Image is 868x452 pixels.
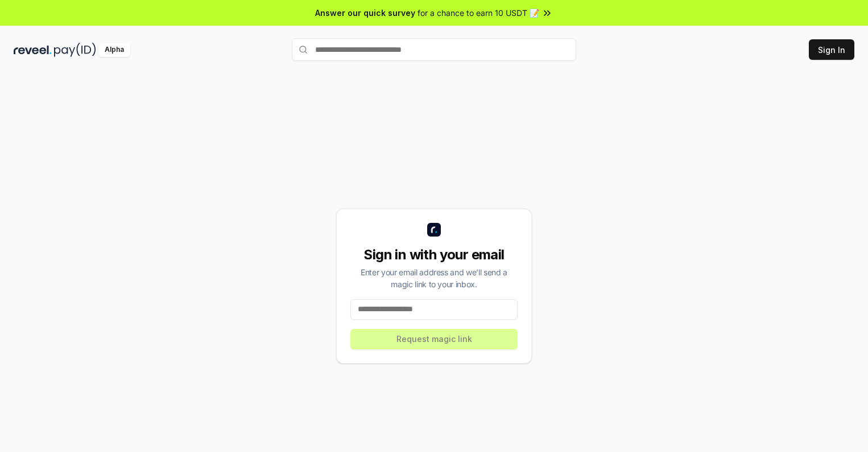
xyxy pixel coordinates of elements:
[418,7,539,19] span: for a chance to earn 10 USDT 📝
[315,7,415,19] span: Answer our quick survey
[809,39,854,60] button: Sign In
[427,223,441,237] img: logo_small
[54,43,96,57] img: pay_id
[350,266,518,290] div: Enter your email address and we’ll send a magic link to your inbox.
[14,43,52,57] img: reveel_dark
[98,43,130,57] div: Alpha
[350,246,518,264] div: Sign in with your email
